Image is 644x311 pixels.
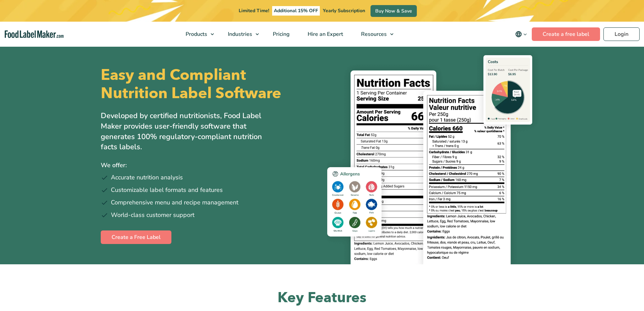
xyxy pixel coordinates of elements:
[272,6,320,16] span: Additional 15% OFF
[111,185,223,195] span: Customizable label formats and features
[323,7,365,14] span: Yearly Subscription
[101,66,316,103] h1: Easy and Compliant Nutrition Label Software
[371,5,417,17] a: Buy Now & Save
[101,289,544,307] h2: Key Features
[532,27,600,41] a: Create a free label
[226,30,253,38] span: Industries
[306,30,344,38] span: Hire an Expert
[111,198,238,207] span: Comprehensive menu and recipe management
[177,22,217,47] a: Products
[299,22,351,47] a: Hire an Expert
[359,30,387,38] span: Resources
[101,160,317,170] p: We offer:
[184,30,208,38] span: Products
[264,22,297,47] a: Pricing
[101,230,171,244] a: Create a Free Label
[111,173,183,182] span: Accurate nutrition analysis
[111,210,194,220] span: World-class customer support
[101,111,277,152] p: Developed by certified nutritionists, Food Label Maker provides user-friendly software that gener...
[239,7,269,14] span: Limited Time!
[219,22,262,47] a: Industries
[271,30,290,38] span: Pricing
[352,22,397,47] a: Resources
[603,27,640,41] a: Login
